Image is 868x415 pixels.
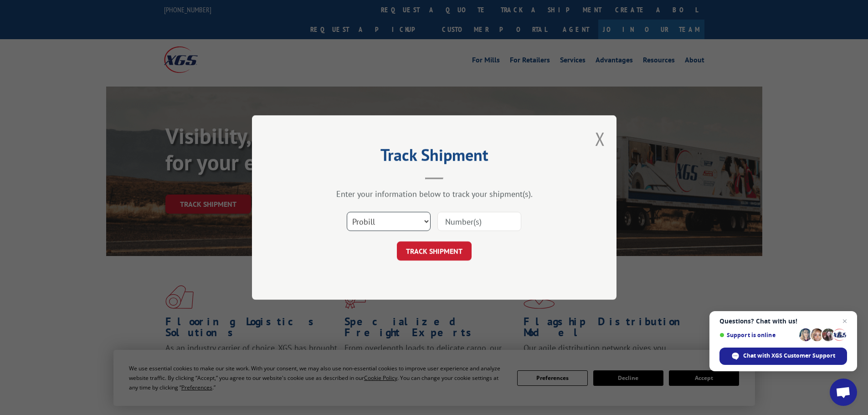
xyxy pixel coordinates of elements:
[397,241,472,261] button: TRACK SHIPMENT
[437,212,521,231] input: Number(s)
[719,348,847,365] div: Chat with XGS Customer Support
[719,332,796,338] span: Support is online
[830,379,857,406] div: Open chat
[839,316,850,327] span: Close chat
[298,189,571,199] div: Enter your information below to track your shipment(s).
[743,352,835,360] span: Chat with XGS Customer Support
[595,127,605,151] button: Close modal
[719,318,847,325] span: Questions? Chat with us!
[298,149,571,166] h2: Track Shipment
